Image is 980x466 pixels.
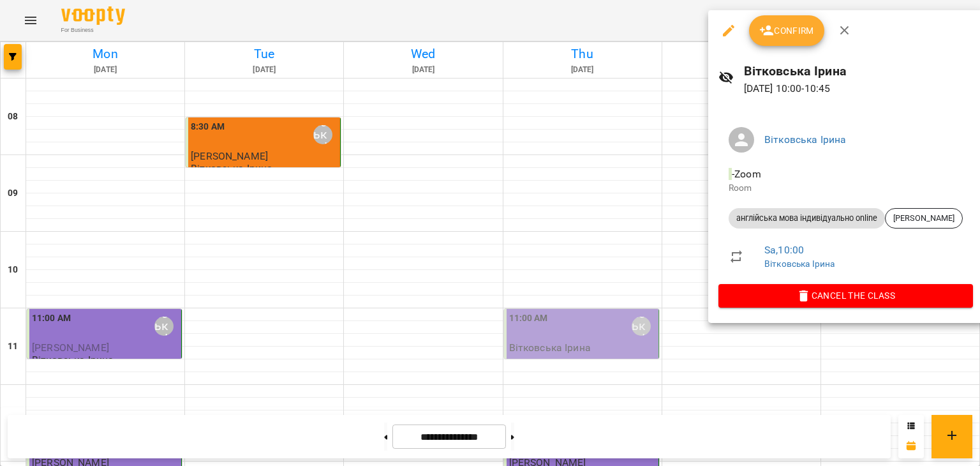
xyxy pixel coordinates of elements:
[729,168,764,180] span: - Zoom
[886,213,962,224] span: [PERSON_NAME]
[885,208,963,229] div: [PERSON_NAME]
[764,244,804,256] a: Sa , 10:00
[764,259,835,269] a: Вітковська Ірина
[759,23,814,38] span: Confirm
[729,288,963,303] span: Cancel the class
[718,284,973,307] button: Cancel the class
[729,213,885,224] span: англійська мова індивідуально online
[749,15,824,46] button: Confirm
[764,133,846,146] a: Вітковська Ірина
[744,81,973,96] p: [DATE] 10:00 - 10:45
[729,182,963,195] p: Room
[744,61,973,81] h6: Вітковська Ірина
